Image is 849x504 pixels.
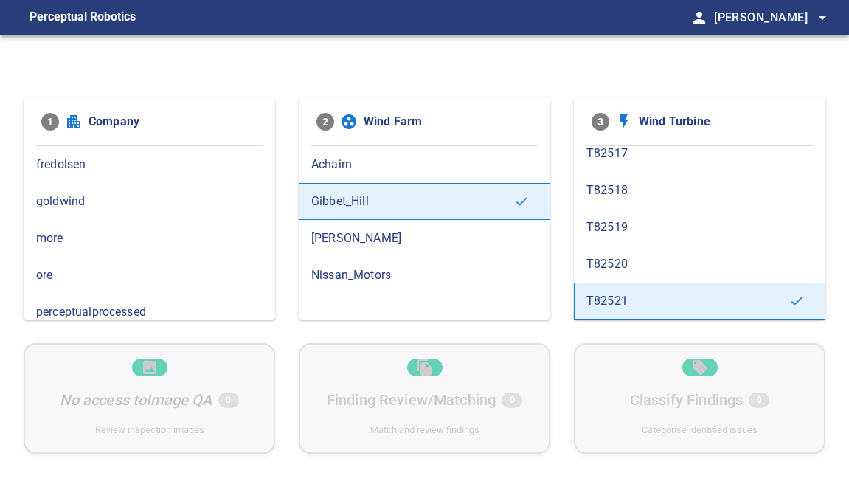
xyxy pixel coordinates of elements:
[36,303,263,321] span: perceptualprocessed
[592,113,609,131] span: 3
[708,3,831,32] button: [PERSON_NAME]
[36,193,263,210] span: goldwind
[36,156,263,173] span: fredolsen
[24,257,275,294] div: ore
[574,135,825,172] div: T82517
[299,220,550,257] div: [PERSON_NAME]
[690,9,708,27] span: person
[574,246,825,283] div: T82520
[89,113,257,131] span: Company
[311,193,514,210] span: Gibbet_Hill
[36,266,263,284] span: ore
[586,145,813,162] span: T82517
[714,7,831,28] span: [PERSON_NAME]
[24,294,275,331] div: perceptualprocessed
[36,229,263,247] span: more
[24,146,275,183] div: fredolsen
[311,266,538,284] span: Nissan_Motors
[299,257,550,294] div: Nissan_Motors
[299,183,550,220] div: Gibbet_Hill
[586,218,813,236] span: T82519
[24,220,275,257] div: more
[586,255,813,273] span: T82520
[299,146,550,183] div: Achairn
[586,182,813,199] span: T82518
[311,229,538,247] span: [PERSON_NAME]
[41,113,59,131] span: 1
[639,113,808,131] span: Wind Turbine
[574,209,825,246] div: T82519
[574,283,825,320] div: T82521
[586,292,789,310] span: T82521
[574,172,825,209] div: T82518
[24,183,275,220] div: goldwind
[30,6,136,30] figcaption: Perceptual Robotics
[311,156,538,173] span: Achairn
[316,113,334,131] span: 2
[814,9,831,27] span: arrow_drop_down
[364,113,533,131] span: Wind Farm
